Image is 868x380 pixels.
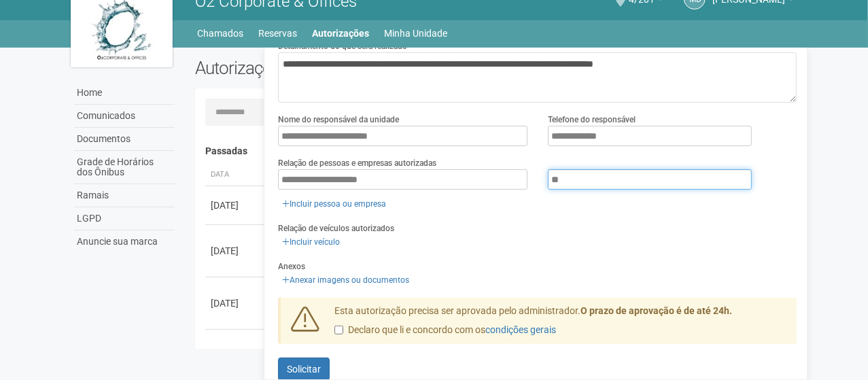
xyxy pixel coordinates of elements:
h4: Passadas [205,146,788,156]
a: Documentos [74,128,175,151]
a: condições gerais [485,324,556,335]
a: Ramais [74,184,175,207]
strong: O prazo de aprovação é de até 24h. [580,305,732,316]
label: Relação de veículos autorizados [278,222,394,235]
a: LGPD [74,207,175,230]
th: Data [205,164,266,186]
a: Grade de Horários dos Ônibus [74,151,175,184]
label: Relação de pessoas e empresas autorizadas [278,157,436,169]
a: Minha Unidade [385,24,448,43]
a: Reservas [259,24,298,43]
div: [DATE] [211,296,261,310]
div: Esta autorização precisa ser aprovada pelo administrador. [324,305,797,344]
label: Anexos [278,260,305,273]
div: [DATE] [211,198,261,212]
h2: Autorizações [195,58,486,78]
a: Home [74,82,175,105]
span: Solicitar [287,364,321,375]
a: Comunicados [74,105,175,128]
a: Autorizações [313,24,370,43]
a: Incluir veículo [278,235,344,249]
a: Chamados [198,24,244,43]
a: Anuncie sua marca [74,230,175,253]
input: Declaro que li e concordo com oscondições gerais [334,326,343,334]
div: [DATE] [211,244,261,258]
a: Anexar imagens ou documentos [278,273,413,288]
label: Declaro que li e concordo com os [334,324,556,337]
label: Nome do responsável da unidade [278,114,399,126]
label: Telefone do responsável [548,114,636,126]
a: Incluir pessoa ou empresa [278,196,390,211]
